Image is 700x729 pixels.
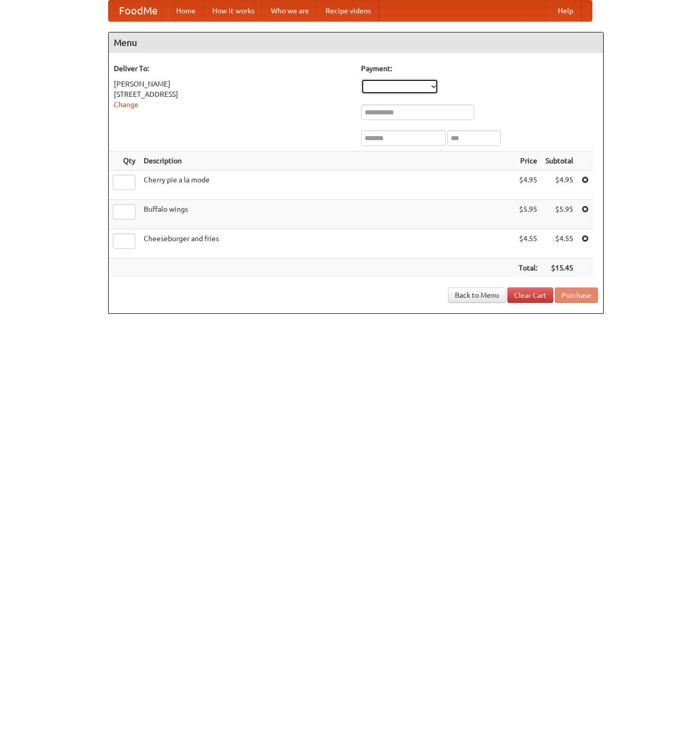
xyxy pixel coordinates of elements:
[515,200,541,229] td: $5.95
[550,1,582,21] a: Help
[114,89,351,99] div: [STREET_ADDRESS]
[541,259,577,278] th: $15.45
[317,1,379,21] a: Recipe videos
[515,229,541,259] td: $4.55
[109,1,168,21] a: FoodMe
[515,171,541,200] td: $4.95
[515,151,541,171] th: Price
[361,63,598,74] h5: Payment:
[541,171,577,200] td: $4.95
[109,151,140,171] th: Qty
[140,151,515,171] th: Description
[541,229,577,259] td: $4.55
[204,1,263,21] a: How it works
[555,287,598,303] button: Purchase
[140,200,515,229] td: Buffalo wings
[114,79,351,89] div: [PERSON_NAME]
[263,1,317,21] a: Who we are
[541,151,577,171] th: Subtotal
[140,171,515,200] td: Cherry pie a la mode
[448,287,506,303] a: Back to Menu
[140,229,515,259] td: Cheeseburger and fries
[515,259,541,278] th: Total:
[507,287,553,303] a: Clear Cart
[541,200,577,229] td: $5.95
[168,1,204,21] a: Home
[109,32,603,53] h4: Menu
[114,63,351,74] h5: Deliver To:
[114,100,139,109] a: Change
